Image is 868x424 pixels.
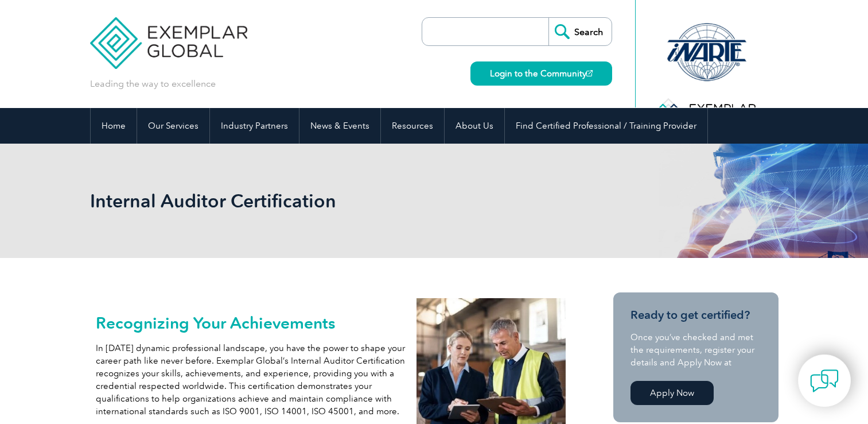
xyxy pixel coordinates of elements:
[630,331,761,369] p: Once you’ve checked and met the requirements, register your details and Apply Now at
[210,108,299,144] a: Industry Partners
[381,108,444,144] a: Resources
[445,108,504,144] a: About Us
[96,342,406,418] p: In [DATE] dynamic professional landscape, you have the power to shape your career path like never...
[137,108,209,144] a: Our Services
[548,18,612,45] input: Search
[96,314,406,332] h2: Recognizing Your Achievements
[630,308,761,322] h3: Ready to get certified?
[470,61,612,86] a: Login to the Community
[630,381,714,405] a: Apply Now
[91,108,137,144] a: Home
[586,70,593,76] img: open_square.png
[90,190,531,212] h1: Internal Auditor Certification
[810,367,839,395] img: contact-chat.png
[505,108,707,144] a: Find Certified Professional / Training Provider
[90,78,216,90] p: Leading the way to excellence
[299,108,380,144] a: News & Events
